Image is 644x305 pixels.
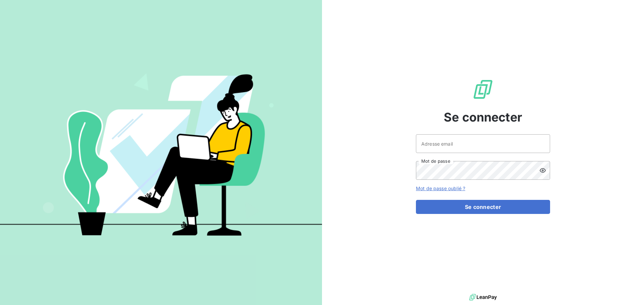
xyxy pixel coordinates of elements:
a: Mot de passe oublié ? [416,185,465,191]
span: Se connecter [444,108,522,126]
img: Logo LeanPay [472,79,494,100]
input: placeholder [416,134,550,153]
img: logo [469,292,497,302]
button: Se connecter [416,200,550,214]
